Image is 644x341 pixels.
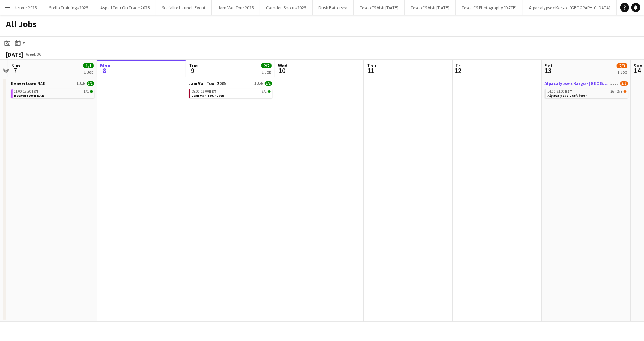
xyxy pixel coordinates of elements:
div: • [548,90,627,93]
span: 1 Job [77,81,85,86]
button: Dusk Battersea [313,0,354,15]
span: 2/3 [617,63,627,68]
span: 11 [366,66,376,75]
span: 8 [99,66,110,75]
span: Alpacalypse Craft beer [548,93,587,98]
span: Beavertown NAE [14,93,44,98]
span: 9 [188,66,198,75]
span: Sun [634,62,643,69]
span: Jam Van Tour 2025 [192,93,224,98]
div: [DATE] [6,51,23,58]
button: Stella Trainings 2025 [43,0,94,15]
a: 08:00-16:00BST2/2Jam Van Tour 2025 [192,89,271,98]
a: Beavertown NAE1 Job1/1 [11,80,94,86]
span: 1/1 [87,81,94,86]
button: Alpacalypse x Kargo - [GEOGRAPHIC_DATA] [523,0,617,15]
span: Beavertown NAE [11,80,46,86]
span: 1 Job [611,81,619,86]
div: Beavertown NAE1 Job1/111:00-13:30BST1/1Beavertown NAE [11,80,94,100]
button: Tesco CS Visit [DATE] [354,0,405,15]
span: 11:00-13:30 [14,90,39,93]
span: Thu [367,62,376,69]
span: Tue [189,62,198,69]
a: 14:00-21:00BST2A•2/3Alpacalypse Craft beer [548,89,627,98]
span: 13 [544,66,553,75]
span: Mon [100,62,110,69]
span: 14 [632,66,643,75]
span: 08:00-16:00 [192,90,217,93]
span: 2A [611,90,615,93]
div: Alpacalypse x Kargo - [GEOGRAPHIC_DATA]1 Job2/314:00-21:00BST2A•2/3Alpacalypse Craft beer [545,80,628,100]
span: Jam Van Tour 2025 [189,80,226,86]
span: 2/2 [261,63,272,68]
span: BST [209,89,217,94]
span: BST [32,89,39,94]
div: Jam Van Tour 20251 Job2/208:00-16:00BST2/2Jam Van Tour 2025 [189,80,272,100]
span: Sat [545,62,553,69]
span: Week 36 [25,51,43,57]
span: Wed [278,62,288,69]
span: 12 [455,66,462,75]
button: Tesco CS Visit [DATE] [405,0,456,15]
a: Alpacalypse x Kargo - [GEOGRAPHIC_DATA]1 Job2/3 [545,80,628,86]
span: 2/2 [265,81,272,86]
span: 14:00-21:00 [548,90,573,93]
button: Jam Van Tour 2025 [212,0,260,15]
button: Camden Shouts 2025 [260,0,313,15]
span: 1/1 [84,90,89,93]
button: Socialite Launch Event [156,0,212,15]
span: 7 [10,66,20,75]
span: Sun [11,62,20,69]
span: 1/1 [90,90,93,93]
span: 10 [277,66,288,75]
span: 2/2 [262,90,267,93]
a: 11:00-13:30BST1/1Beavertown NAE [14,89,93,98]
span: Alpacalypse x Kargo - Manchester [545,80,609,86]
button: Tesco CS Photography [DATE] [456,0,523,15]
div: 1 Job [84,69,93,75]
button: Aspall Tour On Trade 2025 [94,0,156,15]
span: 1/1 [83,63,94,68]
span: 2/3 [620,81,628,86]
span: Fri [456,62,462,69]
div: 1 Job [262,69,271,75]
span: 2/2 [268,90,271,93]
span: 2/3 [624,90,627,93]
span: 1 Job [255,81,263,86]
div: 1 Job [617,69,627,75]
span: 2/3 [618,90,623,93]
span: BST [565,89,573,94]
a: Jam Van Tour 20251 Job2/2 [189,80,272,86]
